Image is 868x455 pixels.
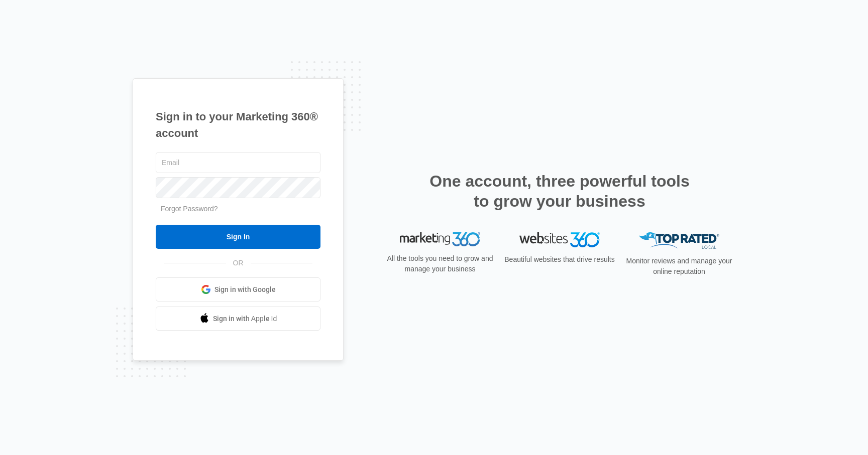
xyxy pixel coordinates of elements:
a: Forgot Password? [161,205,218,213]
p: Beautiful websites that drive results [503,254,616,265]
img: Top Rated Local [639,232,719,249]
input: Email [156,152,320,173]
p: All the tools you need to grow and manage your business [384,253,496,274]
input: Sign In [156,225,320,249]
span: Sign in with Apple Id [213,314,277,324]
a: Sign in with Google [156,277,320,301]
span: OR [226,258,251,268]
img: Marketing 360 [400,232,480,246]
span: Sign in with Google [214,284,276,295]
a: Sign in with Apple Id [156,307,320,331]
img: Websites 360 [519,232,600,247]
h2: One account, three powerful tools to grow your business [426,171,693,211]
p: Monitor reviews and manage your online reputation [623,256,735,277]
h1: Sign in to your Marketing 360® account [156,108,320,141]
